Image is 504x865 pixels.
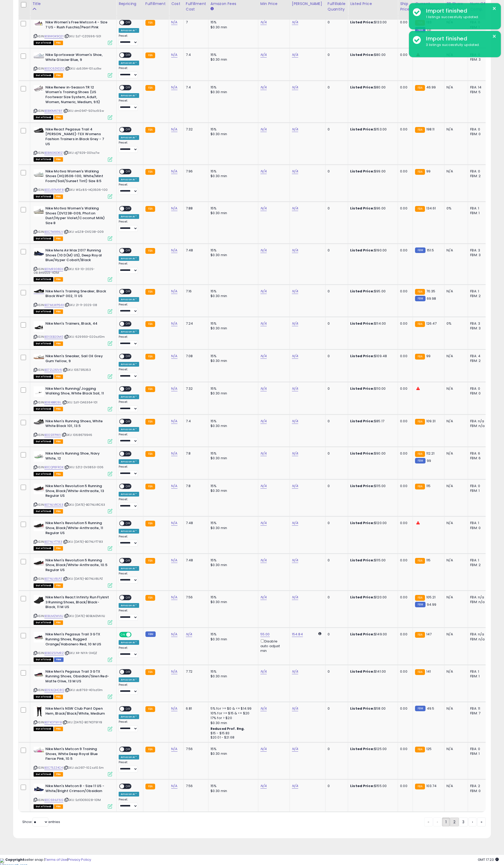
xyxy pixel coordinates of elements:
a: N/A [171,451,177,456]
small: FBA [415,127,425,133]
a: N/A [171,52,177,57]
div: Preset: [119,183,139,195]
span: | SKU: 63-10-2025-08.849559-401M [34,267,95,275]
a: N/A [292,783,298,789]
div: Amazon AI * [119,214,139,219]
div: 7.48 [186,248,204,253]
b: Listed Price: [350,127,374,132]
div: FBA: 0 [470,127,487,132]
div: N/A [447,248,464,253]
div: Amazon AI * [119,28,139,33]
a: B0BWGK9Q21 [44,34,64,39]
small: FBA [415,289,425,295]
a: B01MR308EK [44,267,63,271]
img: 413edtQIpKL._SL40_.jpg [34,784,44,794]
b: Listed Price: [350,52,374,57]
div: [PERSON_NAME] [292,1,323,7]
div: 7.32 [186,127,204,132]
div: Current Buybox Price [415,1,442,12]
div: $80.00 [350,85,394,90]
a: B0CQP8FRDK [44,465,64,470]
a: N/A [260,386,267,391]
a: N/A [292,386,298,391]
span: 151.5 [427,248,434,253]
span: FBA [54,73,63,78]
img: 31N1ZOWm+HL._SL40_.jpg [34,127,44,133]
a: N/A [260,483,267,489]
small: FBA [145,52,155,58]
a: N/A [260,520,267,526]
div: ASIN: [34,85,112,119]
a: 1 [442,817,450,826]
a: N/A [171,595,177,600]
span: OFF [124,53,133,57]
b: Listed Price: [350,206,374,211]
span: | SKU: dj7929-001sz7w [64,151,100,155]
b: Listed Price: [350,20,374,25]
a: B09XLQHC8Q [44,688,64,692]
a: B07NLV8LPZ [44,577,62,581]
a: N/A [292,289,298,294]
div: 0 [328,127,344,132]
a: N/A [260,706,267,711]
a: N/A [260,419,267,424]
img: 31hBTkLxA9L._SL40_.jpg [34,289,44,294]
img: 31SyeZuVt8L._SL40_.jpg [34,354,44,360]
div: BB Share 24h. [447,1,466,12]
button: × [492,5,496,12]
span: | SKU: wSZ8-DV1238-009 [64,230,104,234]
a: N/A [260,783,267,789]
div: N/A [447,127,464,132]
div: 0 [328,169,344,174]
a: N/A [171,706,177,711]
div: Ship Price [400,1,411,12]
span: 198.11 [426,127,435,132]
a: N/A [260,451,267,456]
a: N/A [292,85,298,90]
a: N/A [292,520,298,526]
div: FBM: 5 [470,90,487,94]
div: Preset: [119,66,139,78]
span: OFF [124,127,133,132]
img: 41pB1rwLj2L._SL40_.jpg [34,632,44,642]
a: B0BK1M678F [44,109,62,113]
div: Fulfillable Quantity [328,1,346,12]
a: N/A [260,669,267,674]
a: B0BLMZMVXJ [44,614,63,618]
div: 0.00 [400,127,409,132]
a: N/A [292,483,298,489]
b: Nike Renew in-Season TR 12 Women's Training Shoes (US Footwear Size System, Adult, Women, Numeric... [45,85,109,106]
a: N/A [260,746,267,752]
a: N/A [260,248,267,253]
div: $0.30 min [211,25,254,30]
div: N/A [447,169,464,174]
span: OFF [124,289,133,294]
img: 41mpWL17KtL._SL40_.jpg [34,248,44,259]
div: 15% [211,289,254,294]
span: All listings that are currently out of stock and unavailable for purchase on Amazon [34,157,53,162]
small: FBA [145,127,155,133]
div: FBA: 3 [470,248,487,253]
div: 0 [328,289,344,294]
a: B07KD791YB [44,720,62,725]
div: FBM: 3 [470,253,487,257]
div: ASIN: [34,127,112,161]
a: N/A [292,321,298,326]
div: 3 listings successfully updated. [422,43,497,48]
a: B0C6R4JF6G [44,798,63,802]
div: $0.30 min [211,253,254,257]
div: 0.00 [400,248,409,253]
a: N/A [171,669,177,674]
a: N/A [171,169,177,174]
div: 7 [186,20,204,25]
small: FBA [145,20,155,26]
div: $96.00 [350,206,394,211]
div: Listed Price [350,1,396,7]
a: N/A [292,558,298,563]
b: Nike Motiva Women's Walking Shoes (HQ3506-100, White/Mint Foam/Sail/Sunset Tint) Size 8.5 [45,169,109,185]
div: Title [32,1,114,7]
div: 15% [211,206,254,211]
span: 46.99 [426,85,436,90]
div: Amazon AI * [119,61,139,65]
span: OFF [124,85,133,90]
